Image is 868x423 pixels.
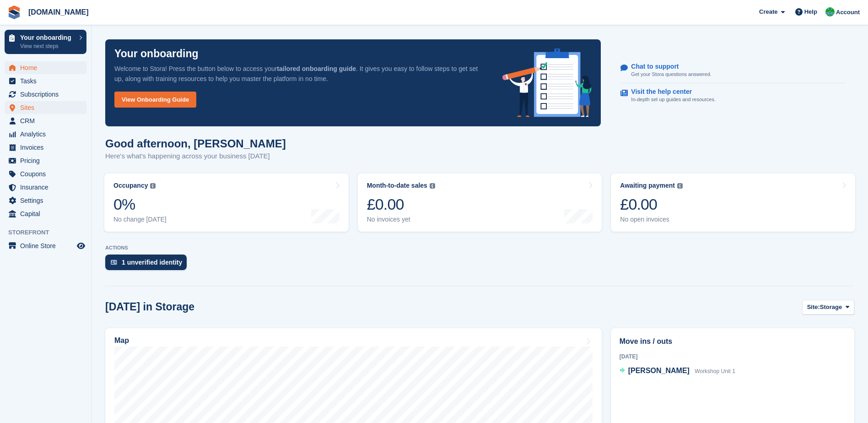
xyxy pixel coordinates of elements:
[620,216,683,223] div: No open invoices
[5,75,86,87] a: menu
[114,64,488,84] p: Welcome to Stora! Press the button below to access your . It gives you easy to follow steps to ge...
[502,49,592,117] img: onboarding-info-6c161a55d2c0e0a8cae90662b2fe09162a5109e8cc188191df67fb4f79e88e88.svg
[677,183,683,189] img: icon-info-grey-7440780725fd019a000dd9b08b2336e03edf1995a4989e88bcd33f0948082b44.svg
[105,137,286,150] h1: Good afternoon, [PERSON_NAME]
[807,303,820,312] span: Site:
[5,61,86,74] a: menu
[5,194,86,207] a: menu
[620,365,735,377] a: [PERSON_NAME] Workshop Unit 1
[105,245,854,251] p: ACTIONS
[631,70,711,78] p: Get your Stora questions answered.
[104,174,349,232] a: Occupancy 0% No change [DATE]
[620,195,683,214] div: £0.00
[5,101,86,114] a: menu
[367,216,435,223] div: No invoices yet
[5,128,86,141] a: menu
[20,141,75,154] span: Invoices
[5,168,86,180] a: menu
[825,7,835,16] img: Mark Bignell
[358,174,602,232] a: Month-to-date sales £0.00 No invoices yet
[20,181,75,194] span: Insurance
[150,183,156,189] img: icon-info-grey-7440780725fd019a000dd9b08b2336e03edf1995a4989e88bcd33f0948082b44.svg
[5,30,86,54] a: Your onboarding View next steps
[820,303,842,312] span: Storage
[620,182,675,190] div: Awaiting payment
[367,195,435,214] div: £0.00
[20,239,75,252] span: Online Store
[25,5,92,20] a: [DOMAIN_NAME]
[8,228,91,237] span: Storefront
[20,75,75,87] span: Tasks
[20,194,75,207] span: Settings
[631,63,704,70] p: Chat to support
[802,300,854,315] button: Site: Storage
[620,58,846,83] a: Chat to support Get your Stora questions answered.
[20,42,75,50] p: View next steps
[75,240,86,251] a: Preview store
[111,260,117,265] img: verify_identity-adf6edd0f0f0b5bbfe63781bf79b02c33cf7c696d77639b501bdc392416b5a36.svg
[695,368,735,374] span: Workshop Unit 1
[5,154,86,167] a: menu
[804,7,817,16] span: Help
[20,61,75,74] span: Home
[620,83,846,108] a: Visit the help center In-depth set up guides and resources.
[5,239,86,252] a: menu
[114,49,199,59] p: Your onboarding
[20,34,75,41] p: Your onboarding
[631,96,716,103] p: In-depth set up guides and resources.
[620,352,846,361] div: [DATE]
[20,88,75,101] span: Subscriptions
[628,367,690,374] span: [PERSON_NAME]
[7,5,21,19] img: stora-icon-8386f47178a22dfd0bd8f6a31ec36ba5ce8667c1dd55bd0f319d3a0aa187defe.svg
[5,207,86,220] a: menu
[631,88,708,96] p: Visit the help center
[367,182,427,190] div: Month-to-date sales
[122,259,182,266] div: 1 unverified identity
[114,92,196,108] a: View Onboarding Guide
[105,255,191,275] a: 1 unverified identity
[277,65,356,72] strong: tailored onboarding guide
[105,301,194,313] h2: [DATE] in Storage
[105,151,286,162] p: Here's what's happening across your business [DATE]
[836,8,860,17] span: Account
[5,88,86,101] a: menu
[20,154,75,167] span: Pricing
[114,336,129,345] h2: Map
[20,168,75,180] span: Coupons
[759,7,777,16] span: Create
[20,207,75,220] span: Capital
[113,195,167,214] div: 0%
[113,182,148,190] div: Occupancy
[430,183,435,189] img: icon-info-grey-7440780725fd019a000dd9b08b2336e03edf1995a4989e88bcd33f0948082b44.svg
[113,216,167,223] div: No change [DATE]
[620,336,846,347] h2: Move ins / outs
[20,114,75,127] span: CRM
[20,128,75,141] span: Analytics
[5,141,86,154] a: menu
[611,174,855,232] a: Awaiting payment £0.00 No open invoices
[20,101,75,114] span: Sites
[5,181,86,194] a: menu
[5,114,86,127] a: menu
